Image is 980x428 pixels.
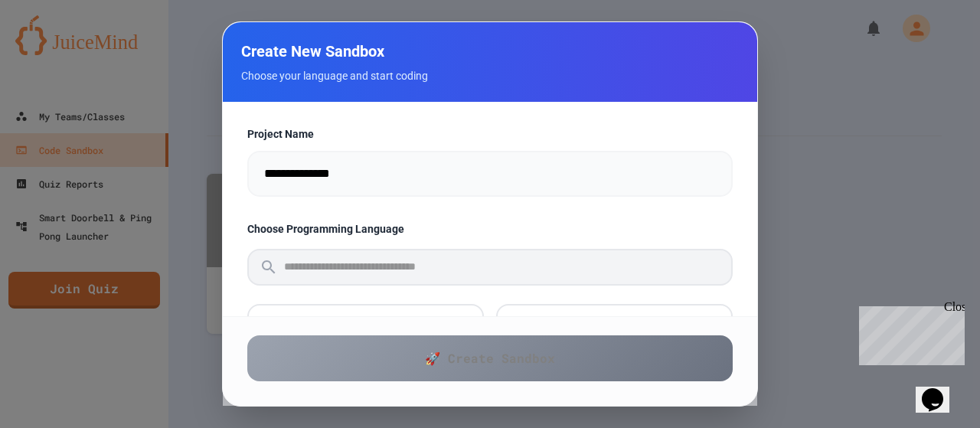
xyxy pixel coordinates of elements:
[247,221,733,237] label: Choose Programming Language
[241,41,739,62] h2: Create New Sandbox
[853,300,965,365] iframe: chat widget
[6,6,106,97] div: Chat with us now!Close
[425,349,555,368] span: 🚀 Create Sandbox
[247,126,733,142] label: Project Name
[241,68,739,83] p: Choose your language and start coding
[916,367,965,413] iframe: chat widget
